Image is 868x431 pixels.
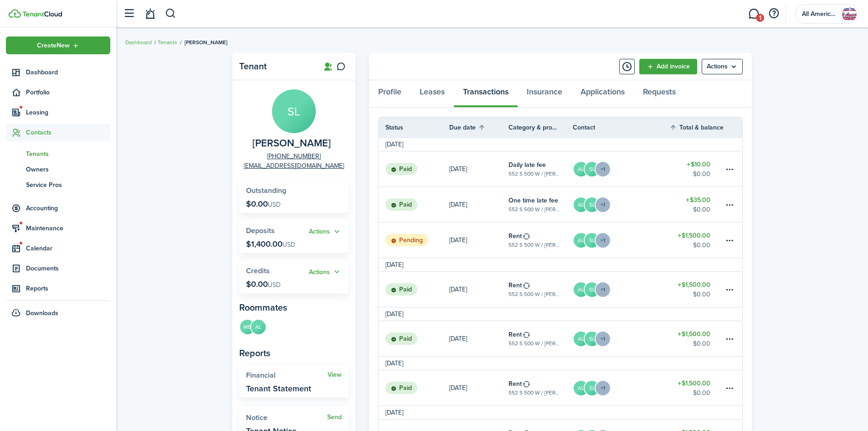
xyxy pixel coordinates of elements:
[379,260,410,270] td: [DATE]
[508,123,573,132] th: Category & property
[669,223,724,258] a: $1,500.00$0.00
[449,200,467,209] p: [DATE]
[267,151,321,161] a: [PHONE_NUMBER]
[327,414,342,421] a: Send
[508,231,522,241] table-info-title: Rent
[309,227,342,237] button: Open menu
[165,6,176,21] button: Search
[379,151,449,187] a: Paid
[669,321,724,356] a: $1,500.00$0.00
[574,233,588,248] avatar-text: AL
[678,379,710,388] table-amount-title: $1,500.00
[328,371,342,379] a: View
[585,162,599,177] avatar-text: SL
[26,68,110,77] span: Dashboard
[379,187,449,222] a: Paid
[693,290,710,299] table-amount-description: $0.00
[272,89,316,133] avatar-text: SL
[573,272,669,307] a: ALSL+1
[26,223,110,233] span: Maintenance
[508,389,559,397] table-subtitle: 552 S 500 W / [PERSON_NAME]
[619,59,635,74] button: Timeline
[842,7,857,21] img: All American real estate
[669,187,724,222] a: $35.00$0.00
[573,151,669,187] a: ALSL+1
[379,140,410,149] td: [DATE]
[26,180,110,190] span: Service Pros
[379,123,449,132] th: Status
[585,282,599,297] avatar-text: SL
[6,63,110,81] a: Dashboard
[574,162,588,177] avatar-text: AL
[508,196,558,205] table-info-title: One time late fee
[9,9,21,18] img: TenantCloud
[309,227,342,237] widget-stats-action: Actions
[669,272,724,307] a: $1,500.00$0.00
[449,235,467,245] p: [DATE]
[26,165,110,174] span: Owners
[244,161,344,171] a: [EMAIL_ADDRESS][DOMAIN_NAME]
[574,197,588,212] avatar-text: AL
[385,283,417,296] status: Paid
[585,197,599,212] avatar-text: SL
[449,370,508,405] a: [DATE]
[309,267,342,277] button: Open menu
[379,408,410,417] td: [DATE]
[385,332,417,345] status: Paid
[239,346,349,360] panel-main-subtitle: Reports
[678,231,710,240] table-amount-title: $1,500.00
[669,370,724,405] a: $1,500.00$0.00
[6,146,110,161] a: Tenants
[379,309,410,319] td: [DATE]
[449,272,508,307] a: [DATE]
[6,177,110,192] a: Service Pros
[573,370,669,405] a: ALSL+1
[508,170,559,178] table-subtitle: 552 S 500 W / [PERSON_NAME]
[246,225,275,236] span: Deposits
[141,2,159,26] a: Notifications
[246,265,270,276] span: Credits
[26,149,110,159] span: Tenants
[508,321,573,356] a: Rent552 S 500 W / [PERSON_NAME]
[508,151,573,187] a: Daily late fee552 S 500 W / [PERSON_NAME]
[756,14,764,22] span: 1
[246,199,281,208] p: $0.00
[508,272,573,307] a: Rent552 S 500 W / [PERSON_NAME]
[508,330,522,339] table-info-title: Rent
[573,223,669,258] a: ALSL+1
[574,282,588,297] avatar-text: AL
[508,241,559,249] table-subtitle: 552 S 500 W / [PERSON_NAME]
[379,321,449,356] a: Paid
[26,244,110,253] span: Calendar
[508,280,522,290] table-info-title: Rent
[26,108,110,117] span: Leasing
[595,232,611,249] avatar-counter: +1
[379,370,449,405] a: Paid
[571,80,634,108] a: Applications
[574,332,588,346] avatar-text: AL
[256,319,267,337] a: AL
[595,331,611,347] avatar-counter: +1
[379,358,410,368] td: [DATE]
[595,197,611,213] avatar-counter: +1
[120,5,138,22] button: Open sidebar
[282,240,295,249] span: USD
[26,308,58,318] span: Downloads
[573,321,669,356] a: ALSL+1
[385,198,417,211] status: Paid
[449,321,508,356] a: [DATE]
[518,80,571,108] a: Insurance
[687,160,710,169] table-amount-title: $10.00
[246,280,281,289] p: $0.00
[508,205,559,213] table-subtitle: 552 S 500 W / [PERSON_NAME]
[411,80,454,108] a: Leases
[449,164,467,174] p: [DATE]
[158,38,177,47] a: Tenants
[639,59,697,74] a: Add invoice
[26,88,110,97] span: Portfolio
[246,414,327,422] widget-stats-title: Notice
[585,332,599,346] avatar-text: SL
[678,280,710,290] table-amount-title: $1,500.00
[37,42,70,49] span: Create New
